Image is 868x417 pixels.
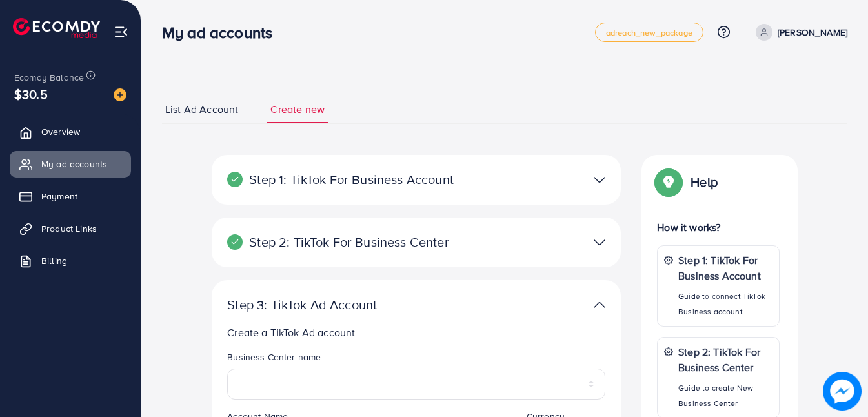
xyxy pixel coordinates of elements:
img: image [823,372,862,411]
span: Ecomdy Balance [14,71,84,84]
img: TikTok partner [594,233,605,252]
p: Step 2: TikTok For Business Center [227,234,472,250]
a: adreach_new_package [595,23,703,42]
img: TikTok partner [594,170,605,189]
p: How it works? [657,219,780,235]
p: Help [691,174,718,190]
a: Payment [10,183,131,209]
span: My ad accounts [41,158,107,170]
p: Step 3: TikTok Ad Account [227,297,472,312]
a: [PERSON_NAME] [751,24,847,41]
span: Overview [41,125,80,138]
legend: Business Center name [227,351,605,369]
img: Popup guide [657,170,680,194]
span: Billing [41,254,67,267]
span: Payment [41,190,77,203]
p: [PERSON_NAME] [778,25,847,40]
img: menu [114,25,128,39]
p: Step 1: TikTok For Business Account [227,172,472,187]
p: Guide to connect TikTok Business account [678,289,772,320]
h3: My ad accounts [162,23,283,42]
span: List Ad Account [165,102,238,117]
p: Step 2: TikTok For Business Center [678,344,772,375]
a: Product Links [10,216,131,241]
span: $30.5 [14,85,48,103]
a: Overview [10,119,131,145]
img: TikTok partner [594,296,605,314]
p: Create a TikTok Ad account [227,325,605,340]
span: Create new [270,102,325,117]
a: My ad accounts [10,151,131,177]
a: Billing [10,248,131,274]
span: adreach_new_package [606,28,692,37]
span: Product Links [41,222,97,235]
p: Guide to create New Business Center [678,380,772,411]
img: logo [13,18,100,38]
img: image [114,88,126,101]
p: Step 1: TikTok For Business Account [678,252,772,283]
